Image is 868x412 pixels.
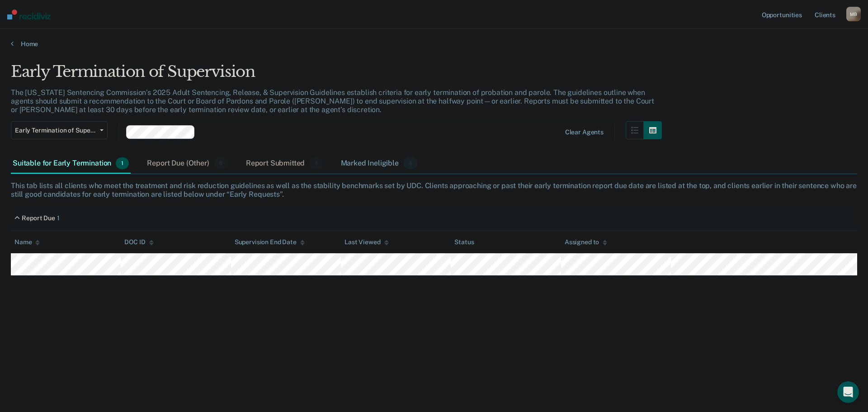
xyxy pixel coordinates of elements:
[344,238,388,246] div: Last Viewed
[11,62,662,88] div: Early Termination of Supervision
[846,7,861,21] button: MB
[565,128,604,136] div: Clear agents
[565,238,607,246] div: Assigned to
[11,121,108,139] button: Early Termination of Supervision
[11,88,654,114] p: The [US_STATE] Sentencing Commission’s 2025 Adult Sentencing, Release, & Supervision Guidelines e...
[124,238,153,246] div: DOC ID
[22,214,55,222] div: Report Due
[11,40,857,48] a: Home
[14,238,40,246] div: Name
[11,181,857,199] div: This tab lists all clients who meet the treatment and risk reduction guidelines as well as the st...
[214,157,228,169] span: 0
[145,154,229,174] div: Report Due (Other)0
[11,154,131,174] div: Suitable for Early Termination1
[244,154,325,174] div: Report Submitted1
[57,214,60,222] div: 1
[309,157,322,169] span: 1
[235,238,305,246] div: Supervision End Date
[454,238,474,246] div: Status
[116,157,129,169] span: 1
[837,381,859,403] iframe: Intercom live chat
[15,127,96,134] span: Early Termination of Supervision
[339,154,420,174] div: Marked Ineligible4
[7,9,51,19] img: Recidiviz
[11,211,63,226] div: Report Due1
[846,7,861,21] div: M B
[403,157,418,169] span: 4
